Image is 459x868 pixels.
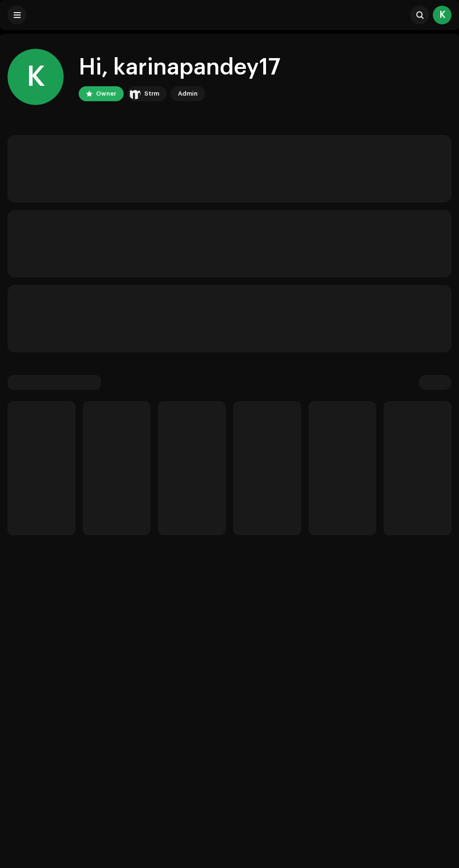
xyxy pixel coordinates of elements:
[7,49,64,105] div: K
[178,88,198,99] div: Admin
[79,52,281,82] div: Hi, karinapandey17
[129,88,141,99] img: 408b884b-546b-4518-8448-1008f9c76b02
[433,6,452,24] div: K
[144,88,159,99] div: Strm
[96,88,116,99] div: Owner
